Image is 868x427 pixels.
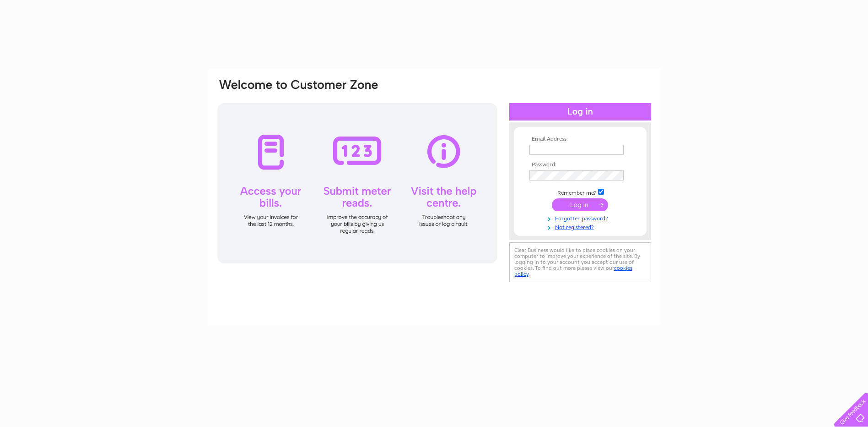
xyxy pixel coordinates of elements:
[527,162,633,168] th: Password:
[527,187,633,197] td: Remember me?
[509,242,651,282] div: Clear Business would like to place cookies on your computer to improve your experience of the sit...
[527,136,633,142] th: Email Address:
[529,213,633,222] a: Forgotten password?
[552,198,608,211] input: Submit
[514,265,632,277] a: cookies policy
[529,222,633,231] a: Not registered?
